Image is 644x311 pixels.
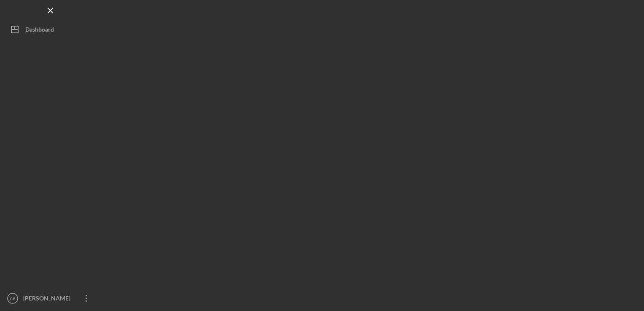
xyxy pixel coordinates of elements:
[10,296,15,301] text: CB
[4,21,97,38] button: Dashboard
[21,290,76,309] div: [PERSON_NAME]
[4,290,97,307] button: CB[PERSON_NAME]
[25,21,54,40] div: Dashboard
